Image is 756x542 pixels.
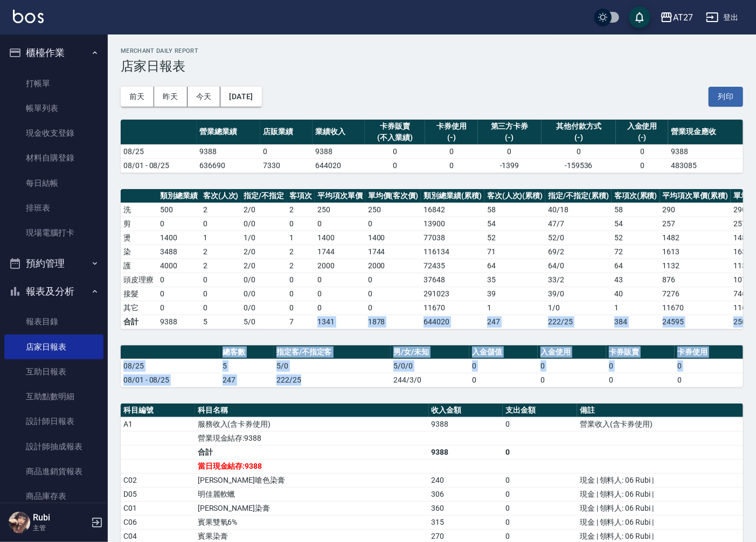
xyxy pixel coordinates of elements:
a: 帳單列表 [4,96,103,121]
td: 9388 [429,445,503,459]
td: 47 / 7 [545,217,612,231]
td: 2 [287,259,315,273]
th: 類別總業績 [157,189,200,203]
a: 設計師抽成報表 [4,434,103,459]
td: 0 [538,359,606,373]
td: 40 / 18 [545,203,612,217]
button: 登出 [702,8,743,27]
td: 644020 [313,158,365,172]
td: 483085 [668,158,743,172]
td: D05 [121,487,195,501]
button: 櫃檯作業 [4,39,103,67]
td: 2 [287,245,315,259]
td: 1 / 0 [545,301,612,315]
td: 0 [503,501,577,515]
a: 店家日報表 [4,335,103,359]
td: 營業現金結存:9388 [195,431,429,445]
td: 5/0/0 [391,359,469,373]
td: 360 [429,501,503,515]
div: (-) [619,132,665,143]
td: 0 [315,301,365,315]
div: 其他付款方式 [544,121,614,132]
td: 現金 | 領料人: 06 Rubi | [577,501,743,515]
td: A1 [121,417,195,431]
div: (-) [544,132,614,143]
td: 5/0 [241,315,287,329]
td: 0 [287,217,315,231]
td: 4000 [157,259,200,273]
td: C06 [121,515,195,529]
td: 500 [157,203,200,217]
td: 0 [365,287,421,301]
button: 列印 [709,87,743,107]
th: 客次(人次)(累積) [484,189,546,203]
th: 客次(人次) [200,189,241,203]
td: 7330 [260,158,313,172]
td: 69 / 2 [545,245,612,259]
td: 11670 [660,301,731,315]
td: 營業收入(含卡券使用) [577,417,743,431]
td: 0 / 0 [241,287,287,301]
td: 11670 [421,301,484,315]
table: a dense table [121,120,743,173]
td: 64 [612,259,660,273]
td: 644020 [421,315,484,329]
td: 0 / 0 [241,301,287,315]
td: 257 [660,217,731,231]
td: 0 [538,373,606,387]
td: 33 / 2 [545,273,612,287]
td: C02 [121,473,195,487]
td: 0 [616,144,668,158]
td: 0 [315,273,365,287]
td: 1878 [365,315,421,329]
a: 設計師日報表 [4,409,103,434]
td: 現金 | 領料人: 06 Rubi | [577,487,743,501]
td: 1482 [660,231,731,245]
th: 客項次 [287,189,315,203]
th: 卡券販賣 [606,345,675,359]
a: 打帳單 [4,71,103,96]
td: 08/01 - 08/25 [121,373,220,387]
a: 報表目錄 [4,309,103,334]
a: 商品庫存表 [4,484,103,509]
td: 290 [660,203,731,217]
td: 1613 [660,245,731,259]
button: 預約管理 [4,249,103,277]
td: 2 / 0 [241,259,287,273]
td: 71 [484,245,546,259]
td: 3488 [157,245,200,259]
td: 2 [287,203,315,217]
div: AT27 [673,11,693,24]
td: [PERSON_NAME]染膏 [195,501,429,515]
td: 護 [121,259,157,273]
th: 平均項次單價 [315,189,365,203]
td: 247 [220,373,274,387]
td: 現金 | 領料人: 06 Rubi | [577,515,743,529]
td: 13900 [421,217,484,231]
button: save [629,6,650,28]
td: 222/25 [274,373,391,387]
div: 卡券使用 [428,121,475,132]
img: Person [9,512,30,533]
td: 0 [606,359,675,373]
td: 0 [365,273,421,287]
div: (-) [428,132,475,143]
td: -1399 [478,158,542,172]
td: 0 [287,287,315,301]
td: 合計 [121,315,157,329]
td: 0 [503,473,577,487]
td: 636690 [197,158,260,172]
th: 支出金額 [503,404,577,418]
h3: 店家日報表 [121,59,743,74]
td: 54 [484,217,546,231]
td: 58 [612,203,660,217]
th: 客項次(累積) [612,189,660,203]
td: [PERSON_NAME]嗆色染膏 [195,473,429,487]
td: 52 [612,231,660,245]
td: 0 [365,144,425,158]
th: 平均項次單價(累積) [660,189,731,203]
td: 0 [200,273,241,287]
th: 男/女/未知 [391,345,469,359]
td: 08/01 - 08/25 [121,158,197,172]
th: 卡券使用 [675,345,743,359]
